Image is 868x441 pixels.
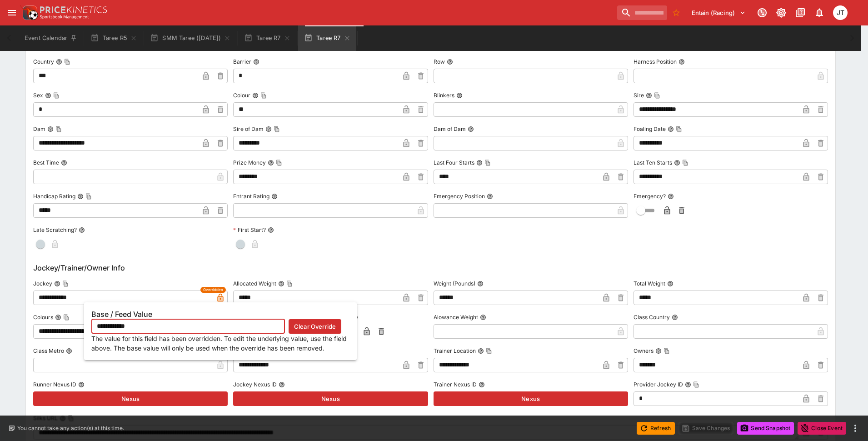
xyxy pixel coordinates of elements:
[289,319,341,334] button: Clear Override
[663,348,670,354] button: Copy To Clipboard
[434,91,454,99] p: Blinkers
[634,159,672,166] p: Last Ten Starts
[233,391,428,406] button: Nexus
[434,159,474,166] p: Last Four Starts
[33,58,54,65] p: Country
[686,5,751,20] button: Select Tenant
[233,192,269,200] p: Entrant Rating
[617,5,667,20] input: search
[298,25,356,51] button: Taree R7
[4,5,20,21] button: open drawer
[634,192,666,200] p: Emergency?
[33,91,43,99] p: Sex
[91,334,349,353] p: The value for this field has been overridden. To edit the underlying value, use the field above. ...
[637,422,675,435] button: Refresh
[40,6,107,13] img: PriceKinetics
[40,15,89,19] img: Sportsbook Management
[634,58,677,65] p: Harness Position
[33,313,53,321] p: Colours
[33,414,58,422] p: Silks URL
[33,381,76,388] p: Runner Nexus ID
[85,193,92,200] button: Copy To Clipboard
[145,25,236,51] button: SMM Taree ([DATE])
[233,58,251,65] p: Barrier
[676,126,682,132] button: Copy To Clipboard
[634,347,653,355] p: Owners
[434,58,445,65] p: Row
[233,159,266,166] p: Prize Money
[669,5,683,20] button: No Bookmarks
[850,423,861,434] button: more
[233,226,266,234] p: First Start?
[233,280,276,287] p: Allocated Weight
[830,3,850,23] button: Josh Tanner
[484,160,491,166] button: Copy To Clipboard
[63,314,70,321] button: Copy To Clipboard
[33,347,64,355] p: Class Metro
[634,280,665,287] p: Total Weight
[634,313,670,321] p: Class Country
[68,415,74,421] button: Copy To Clipboard
[486,348,492,354] button: Copy To Clipboard
[91,310,349,319] h6: Base / Feed Value
[33,226,77,234] p: Late Scratching?
[792,5,808,21] button: Documentation
[233,125,264,133] p: Sire of Dam
[286,281,293,287] button: Copy To Clipboard
[33,280,52,287] p: Jockey
[19,25,83,51] button: Event Calendar
[55,126,62,132] button: Copy To Clipboard
[33,192,75,200] p: Handicap Rating
[634,381,683,388] p: Provider Jockey ID
[203,287,223,293] span: Overridden
[20,4,38,22] img: PriceKinetics Logo
[17,424,124,432] p: You cannot take any action(s) at this time.
[434,347,476,355] p: Trainer Location
[737,422,794,435] button: Send Snapshot
[811,5,828,21] button: Notifications
[33,391,228,406] button: Nexus
[64,59,70,65] button: Copy To Clipboard
[693,381,699,388] button: Copy To Clipboard
[233,381,277,388] p: Jockey Nexus ID
[260,92,267,99] button: Copy To Clipboard
[773,5,789,21] button: Toggle light/dark mode
[238,25,296,51] button: Taree R7
[798,422,846,435] button: Close Event
[634,91,644,99] p: Sire
[62,281,69,287] button: Copy To Clipboard
[33,159,59,166] p: Best Time
[754,5,770,21] button: Connected to PK
[434,192,485,200] p: Emergency Position
[634,125,666,133] p: Foaling Date
[434,313,478,321] p: Alowance Weight
[682,160,688,166] button: Copy To Clipboard
[85,25,143,51] button: Taree R5
[233,91,250,99] p: Colour
[833,5,848,20] div: Josh Tanner
[276,160,282,166] button: Copy To Clipboard
[53,92,60,99] button: Copy To Clipboard
[434,381,477,388] p: Trainer Nexus ID
[654,92,660,99] button: Copy To Clipboard
[434,391,628,406] button: Nexus
[434,125,466,133] p: Dam of Dam
[274,126,280,132] button: Copy To Clipboard
[33,262,828,273] h6: Jockey/Trainer/Owner Info
[434,280,475,287] p: Weight (Pounds)
[33,125,45,133] p: Dam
